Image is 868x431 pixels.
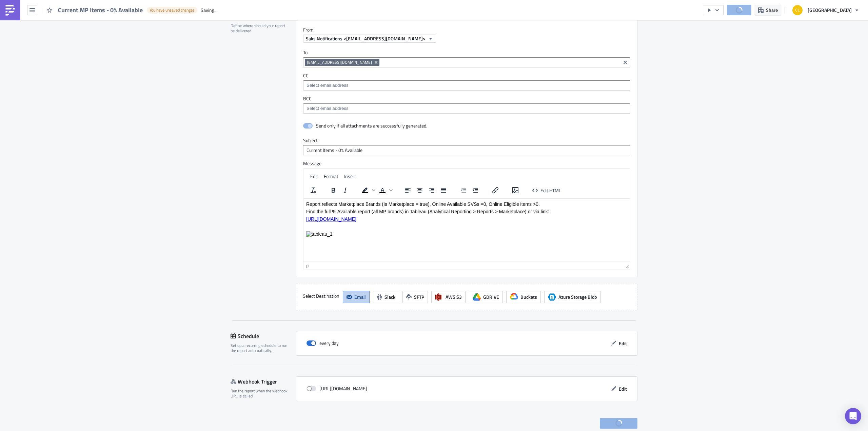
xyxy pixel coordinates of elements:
div: [URL][DOMAIN_NAME] [307,384,367,394]
img: Avatar [792,4,803,16]
button: Buckets [506,291,541,303]
button: Clear formatting [308,185,319,195]
label: BCC [303,96,630,102]
span: You have unsaved changes [150,7,195,13]
label: From [303,27,637,33]
div: Set up a recurring schedule to run the report automatically. [231,343,292,353]
button: Justify [438,185,449,195]
button: Slack [373,291,399,303]
label: CC [303,73,630,79]
button: Azure Storage BlobAzure Storage Blob [544,291,601,303]
iframe: Rich Text Area [303,199,630,261]
label: Message [303,160,630,166]
div: p [306,262,309,269]
span: [GEOGRAPHIC_DATA] [808,6,852,14]
label: Select Destination [303,291,339,301]
span: Edit [619,340,627,347]
span: Edit [619,385,627,392]
button: AWS S3 [431,291,466,303]
div: Schedule [231,331,296,341]
label: Subject [303,137,630,143]
span: Azure Storage Blob [558,293,597,300]
button: Decrease indent [458,185,469,195]
button: Bold [328,185,339,195]
span: Slack [384,293,395,300]
button: Insert/edit link [490,185,501,195]
div: Webhook Trigger [231,376,296,387]
div: Open Intercom Messenger [845,408,861,424]
span: Share [766,6,778,14]
span: Insert [344,173,356,180]
span: SFTP [414,293,424,300]
span: Edit [310,173,318,180]
label: To [303,50,630,56]
div: Send only if all attachments are successfully generated. [316,123,427,129]
button: Align right [426,185,437,195]
div: Define where should your report be delivered. [231,23,288,34]
button: Email [343,291,370,303]
button: Align left [402,185,414,195]
span: Buckets [520,293,537,300]
div: Resize [623,261,630,270]
span: Saving... [201,7,217,13]
span: AWS S3 [446,293,462,300]
button: Edit HTML [530,185,564,195]
div: Text color [377,185,394,195]
span: Current MP Items - 0% Available [58,6,143,14]
input: Select em ail add ress [305,105,628,112]
button: [GEOGRAPHIC_DATA] [788,3,863,18]
span: [EMAIL_ADDRESS][DOMAIN_NAME] [307,60,372,65]
img: PushMetrics [5,5,16,16]
span: Azure Storage Blob [548,293,556,301]
div: Run the report when the webhook URL is called. [231,388,292,399]
span: Saks Notifications <[EMAIL_ADDRESS][DOMAIN_NAME]> [306,35,426,42]
button: Edit [608,338,630,349]
input: Select em ail add ress [305,82,628,89]
button: Italic [339,185,351,195]
button: Edit [608,384,630,394]
button: Remove Tag [373,59,379,66]
div: Background color [359,185,376,195]
button: Clear selected items [621,58,629,66]
button: Increase indent [470,185,481,195]
button: SFTP [402,291,428,303]
span: Edit HTML [540,187,561,194]
span: GDRIVE [483,293,499,300]
button: Align center [414,185,426,195]
div: every day [307,338,339,348]
button: Share [755,5,781,15]
span: Email [354,293,366,300]
button: Saks Notifications <[EMAIL_ADDRESS][DOMAIN_NAME]> [303,35,436,43]
button: GDRIVE [469,291,503,303]
span: Format [324,173,338,180]
button: Insert/edit image [510,185,521,195]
